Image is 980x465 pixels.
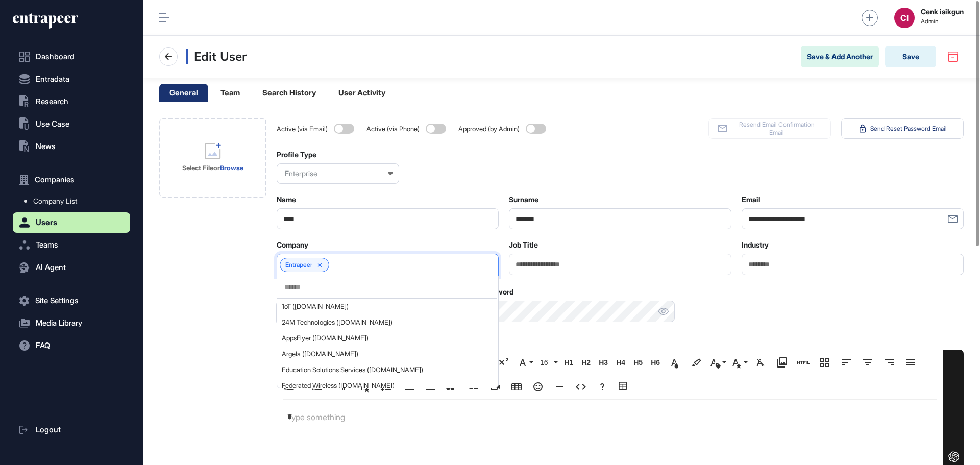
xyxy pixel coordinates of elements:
[36,142,56,151] span: News
[13,235,130,255] button: Teams
[282,334,493,342] span: AppsFlyer ([DOMAIN_NAME])
[35,297,79,305] span: Site Settings
[648,352,663,373] button: H6
[159,118,266,198] div: Select FileorBrowse
[220,164,243,172] a: Browse
[282,319,493,326] span: 24M Technologies ([DOMAIN_NAME])
[901,352,920,373] button: Align Justify
[13,114,130,134] button: Use Case
[282,303,493,310] span: 1oT ([DOMAIN_NAME])
[613,352,628,373] button: H4
[13,46,130,67] a: Dashboard
[36,75,69,83] span: Entradata
[277,125,330,133] span: Active (via Email)
[687,352,706,373] button: Background Color
[515,352,534,373] button: Font Family
[285,261,312,268] a: Entrapeer
[561,358,576,367] span: H1
[578,358,594,367] span: H2
[458,125,522,133] span: Approved (by Admin)
[885,46,936,67] button: Save
[36,97,68,106] span: Research
[13,136,130,157] button: News
[282,366,493,374] span: Education Solutions Services ([DOMAIN_NAME])
[35,176,75,184] span: Companies
[921,18,964,25] span: Admin
[36,53,75,61] span: Dashboard
[837,352,856,373] button: Align Left
[182,164,213,172] strong: Select File
[13,313,130,333] button: Media Library
[921,8,964,16] strong: Cenk isikgun
[507,377,526,397] button: Insert Table
[159,118,266,198] div: Profile Image
[538,358,553,367] span: 16
[328,84,396,102] li: User Activity
[751,352,770,373] button: Clear Formatting
[596,352,611,373] button: H3
[536,352,559,373] button: 16
[614,377,633,397] button: Table Builder
[879,352,899,373] button: Align Right
[550,377,569,397] button: Insert Horizontal Line
[528,377,548,397] button: Emoticons
[36,218,57,227] span: Users
[613,358,628,367] span: H4
[858,352,877,373] button: Align Center
[36,241,58,249] span: Teams
[18,192,130,210] a: Company List
[13,212,130,233] button: Users
[648,358,663,367] span: H6
[729,352,749,373] button: Inline Style
[33,197,77,205] span: Company List
[13,69,130,89] button: Entradata
[277,151,316,159] label: Profile Type
[794,352,813,373] button: Add HTML
[509,241,538,249] label: Job Title
[36,319,82,327] span: Media Library
[13,169,130,190] button: Companies
[801,46,879,67] button: Save & Add Another
[282,350,493,358] span: Argela ([DOMAIN_NAME])
[13,290,130,311] button: Site Settings
[13,335,130,356] button: FAQ
[13,91,130,112] button: Research
[894,8,915,28] button: Ci
[36,263,66,272] span: AI Agent
[593,377,612,397] button: Help (Ctrl+/)
[665,352,684,373] button: Text Color
[578,352,594,373] button: H2
[36,426,61,434] span: Logout
[186,49,247,64] h3: Edit User
[282,382,493,389] span: Federated Wireless ([DOMAIN_NAME])
[159,84,208,102] li: General
[742,195,761,204] label: Email
[366,125,422,133] span: Active (via Phone)
[494,352,513,373] button: Superscript
[252,84,326,102] li: Search History
[870,125,947,133] span: Send Reset Password Email
[815,352,835,373] button: Responsive Layout
[708,352,727,373] button: Inline Class
[13,257,130,278] button: AI Agent
[509,195,538,204] label: Surname
[571,377,591,397] button: Code View
[630,352,646,373] button: H5
[210,84,250,102] li: Team
[13,420,130,440] a: Logout
[772,352,792,373] button: Media Library
[596,358,611,367] span: H3
[36,120,69,128] span: Use Case
[277,195,296,204] label: Name
[742,241,769,249] label: Industry
[630,358,646,367] span: H5
[36,341,50,350] span: FAQ
[561,352,576,373] button: H1
[841,118,964,139] button: Send Reset Password Email
[277,241,308,249] label: Company
[182,163,243,173] div: or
